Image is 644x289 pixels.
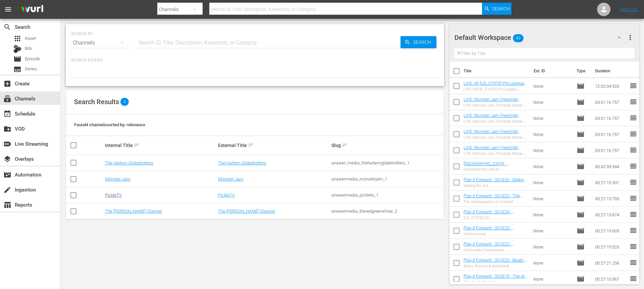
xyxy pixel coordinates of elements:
[464,274,528,284] a: Play it Forward - S02E19 - The Art of the Game
[25,66,37,72] span: Series
[105,176,130,182] a: Monster Jam
[629,275,637,283] span: reorder
[105,193,122,198] a: PickleTV
[218,160,266,165] a: The Harlem Globetrotters
[629,178,637,186] span: reorder
[218,176,244,182] a: Monster Jam
[629,162,637,170] span: reorder
[13,65,21,73] span: Series
[3,110,11,118] span: Schedule
[531,239,574,255] td: None
[626,29,634,46] button: more_vert
[592,271,629,287] td: 00:27:10.067
[629,210,637,218] span: reorder
[531,271,574,287] td: None
[16,2,48,17] img: ans4CAIJ8jUAAAAAAAAAAAAAAAAAAAAAAAAgQb4GAAAAAAAAAAAAAAAAAAAAAAAAJMjXAAAAAAAAAAAAAAAAAAAAAAAAgAT5G...
[592,142,629,158] td: 03:01:16.757
[25,56,40,62] span: Episode
[3,23,11,31] span: Search
[592,207,629,223] td: 00:27:13.874
[134,142,140,148] span: sort
[531,207,574,223] td: None
[629,194,637,202] span: reorder
[464,241,514,251] a: Play it Forward - S01E22 - Community Compassion
[464,177,527,187] a: Play it Forward - S01E26 - Making the Cut
[573,62,591,80] th: Type
[464,184,528,188] div: Making the Cut
[331,141,443,149] div: Slug
[591,62,631,80] th: Duration
[531,255,574,271] td: None
[577,275,585,283] span: Episode
[531,126,574,142] td: None
[3,155,11,163] span: Overlays
[464,264,528,268] div: Beats, Bravery, & Basketball
[3,80,11,88] span: Create
[464,151,528,156] div: LIVE: Monster Jam Freestyle Mania - [GEOGRAPHIC_DATA], [GEOGRAPHIC_DATA] - [DATE]
[492,3,510,15] span: Search
[592,158,629,174] td: 00:42:59.944
[531,174,574,191] td: None
[71,58,439,63] p: Search Filters:
[629,130,637,138] span: reorder
[592,255,629,271] td: 00:27:21.256
[577,146,585,154] span: Episode
[592,191,629,207] td: 00:27:15.795
[464,113,521,128] a: LIVE: Monster Jam Freestyle Mania - [GEOGRAPHIC_DATA], [GEOGRAPHIC_DATA] - [DATE]
[411,36,436,48] span: Search
[331,160,443,165] div: answer_media_theharlemglobetrotters_1
[25,35,36,42] span: Asset
[3,201,11,209] span: Reports
[218,141,329,149] div: External Title
[629,146,637,154] span: reorder
[577,259,585,267] span: Episode
[71,33,130,52] div: Channels
[4,5,12,13] span: menu
[464,103,528,107] div: LIVE: Monster Jam Freestyle Mania - [GEOGRAPHIC_DATA], [GEOGRAPHIC_DATA] - [DATE]
[464,216,528,220] div: [US_STATE] D.C.
[530,62,573,80] th: Ext. ID
[592,78,629,94] td: 12:02:04.923
[464,119,528,124] div: LIVE: Monster Jam Freestyle Mania - [GEOGRAPHIC_DATA], [GEOGRAPHIC_DATA] - [DATE]
[331,193,443,198] div: answermedia_pickletv_1
[464,209,526,219] a: Play it Forward - S01E24 - [US_STATE][GEOGRAPHIC_DATA]
[464,232,528,236] div: Homecoming
[464,248,528,252] div: Community Compassion
[464,87,528,91] div: LIVE: All [US_STATE] Pro League - From [PERSON_NAME] Dinkers, [GEOGRAPHIC_DATA], [US_STATE] [DATE]
[464,161,517,176] a: [GEOGRAPHIC_DATA] - [GEOGRAPHIC_DATA], [GEOGRAPHIC_DATA] - 2015
[531,78,574,94] td: None
[464,167,528,172] div: [GEOGRAPHIC_DATA] - [GEOGRAPHIC_DATA], [GEOGRAPHIC_DATA]
[464,97,521,112] a: LIVE: Monster Jam Freestyle Mania - [GEOGRAPHIC_DATA], [GEOGRAPHIC_DATA] - [DATE]
[577,82,585,90] span: Episode
[218,209,275,214] a: The [PERSON_NAME] Channel
[513,31,524,45] span: 49
[105,160,153,165] a: The Harlem Globetrotters
[13,34,21,43] span: Asset
[464,193,523,203] a: Play it Forward - S01E25 - The Ambassadors of Goodwill
[531,94,574,110] td: None
[464,258,527,268] a: Play it Forward - S01E20 - Beats, Bravery, & Basketball
[577,227,585,235] span: Episode
[74,122,145,127] span: Found 4 channels sorted by: relevance
[482,3,512,15] button: Search
[592,126,629,142] td: 03:01:16.757
[120,98,129,106] span: 4
[74,98,119,106] span: Search Results
[629,226,637,234] span: reorder
[629,114,637,122] span: reorder
[218,193,235,198] a: PickleTV
[3,171,11,179] span: Automation
[577,195,585,203] span: Episode
[331,209,443,214] div: answermedia_theredgreenshow_2
[13,55,21,63] span: Episode
[629,98,637,106] span: reorder
[592,94,629,110] td: 03:01:16.757
[629,242,637,250] span: reorder
[577,211,585,219] span: Episode
[629,259,637,267] span: reorder
[531,191,574,207] td: None
[464,135,528,140] div: LIVE: Monster Jam Freestyle Mania - [GEOGRAPHIC_DATA], [GEOGRAPHIC_DATA] - [DATE]
[3,125,11,133] span: VOD
[592,174,629,191] td: 00:27:19.331
[464,280,528,284] div: The Art of the Game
